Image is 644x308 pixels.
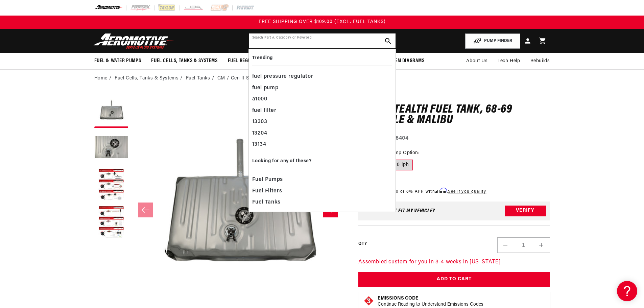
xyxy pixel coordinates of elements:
[465,33,520,49] button: PUMP FINDER
[435,188,447,193] span: Affirm
[94,168,128,202] button: Load image 3 in gallery view
[249,33,396,48] input: Search by Part Number, Category or Keyword
[466,58,487,64] span: About Us
[252,55,273,61] b: Trending
[252,198,281,207] span: Fuel Tanks
[378,296,419,301] strong: Emissions Code
[217,75,225,82] a: GM
[94,57,141,65] span: Fuel & Water Pumps
[186,75,210,82] a: Fuel Tanks
[362,208,435,214] div: Does This part fit My vehicle?
[378,302,483,308] p: Continue Reading to Understand Emissions Codes
[94,94,128,128] button: Load image 1 in gallery view
[252,175,283,185] span: Fuel Pumps
[387,160,413,170] label: 340 lph
[94,75,108,82] a: Home
[252,159,312,164] b: Looking for any of these?
[252,139,392,150] div: 13134
[358,104,550,126] h1: Gen II Stealth Fuel Tank, 68-69 Chevelle & Malibu
[94,131,128,165] button: Load image 2 in gallery view
[525,53,555,69] summary: Rebuilds
[381,33,396,48] button: search button
[530,57,550,65] span: Rebuilds
[393,136,408,141] strong: 18404
[358,134,550,143] div: Part Number:
[448,190,486,194] a: See if you qualify - Learn more about Affirm Financing (opens in modal)
[380,53,430,69] summary: System Diagrams
[231,75,344,82] li: Gen II Stealth Fuel Tank, 68-69 Chevelle & Malibu
[358,188,486,195] p: Starting at /mo or 0% APR with .
[252,128,392,139] div: 13204
[252,82,392,94] div: fuel pump
[259,19,386,24] span: FREE SHIPPING OVER $109.00 (EXCL. FUEL TANKS)
[461,53,493,69] a: About Us
[378,295,483,308] button: Emissions CodeContinue Reading to Understand Emissions Codes
[94,206,128,239] button: Load image 4 in gallery view
[252,94,392,105] div: a1000
[385,57,425,65] span: System Diagrams
[223,53,272,69] summary: Fuel Regulators
[151,57,217,65] span: Fuel Cells, Tanks & Systems
[252,105,392,117] div: fuel filter
[92,33,176,49] img: Aeromotive
[498,57,520,65] span: Tech Help
[252,187,282,196] span: Fuel Filters
[115,75,184,82] li: Fuel Cells, Tanks & Systems
[228,57,267,65] span: Fuel Regulators
[94,75,550,82] nav: breadcrumbs
[89,53,146,69] summary: Fuel & Water Pumps
[363,295,374,306] img: Emissions code
[358,272,550,287] button: Add to Cart
[358,241,367,247] label: QTY
[493,53,525,69] summary: Tech Help
[138,203,153,217] button: Slide left
[252,71,392,82] div: fuel pressure regulator
[252,116,392,128] div: 13303
[358,258,550,267] p: Assembled custom for you in 3-4 weeks in [US_STATE]
[146,53,222,69] summary: Fuel Cells, Tanks & Systems
[504,206,546,216] button: Verify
